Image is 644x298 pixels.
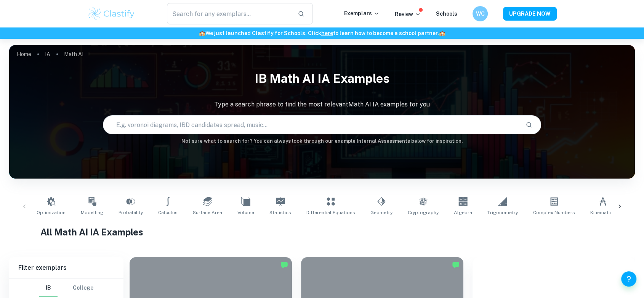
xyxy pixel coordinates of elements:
[81,209,103,216] span: Modelling
[158,209,178,216] span: Calculus
[9,137,635,145] h6: Not sure what to search for? You can always look through our example Internal Assessments below f...
[321,30,333,36] a: here
[39,279,93,297] div: Filter type choice
[167,3,292,24] input: Search for any exemplars...
[476,10,485,18] h6: WC
[199,30,205,36] span: 🏫
[621,271,636,287] button: Help and Feedback
[237,209,254,216] span: Volume
[73,279,93,297] button: College
[306,209,355,216] span: Differential Equations
[64,50,83,58] p: Math AI
[436,11,457,17] a: Schools
[590,209,615,216] span: Kinematics
[533,209,575,216] span: Complex Numbers
[37,209,66,216] span: Optimization
[395,10,421,18] p: Review
[439,30,445,36] span: 🏫
[119,209,143,216] span: Probability
[40,225,604,239] h1: All Math AI IA Examples
[269,209,291,216] span: Statistics
[522,118,535,131] button: Search
[17,49,31,60] a: Home
[103,114,519,135] input: E.g. voronoi diagrams, IBD candidates spread, music...
[473,6,488,21] button: WC
[45,49,50,60] a: IA
[9,100,635,109] p: Type a search phrase to find the most relevant Math AI IA examples for you
[2,29,642,37] h6: We just launched Clastify for Schools. Click to learn how to become a school partner.
[344,9,380,18] p: Exemplars
[280,261,288,269] img: Marked
[39,279,58,297] button: IB
[503,7,557,21] button: UPGRADE NOW
[454,209,472,216] span: Algebra
[87,6,136,21] img: Clastify logo
[193,209,222,216] span: Surface Area
[408,209,439,216] span: Cryptography
[9,257,123,279] h6: Filter exemplars
[370,209,392,216] span: Geometry
[9,66,635,91] h1: IB Math AI IA examples
[487,209,518,216] span: Trigonometry
[452,261,460,269] img: Marked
